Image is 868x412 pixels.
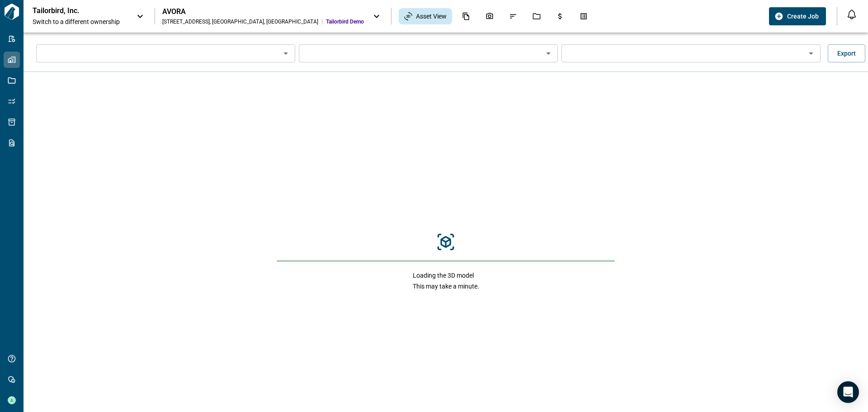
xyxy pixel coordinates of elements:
[542,47,555,60] button: Open
[413,282,479,291] span: This may take a minute.
[551,9,570,24] div: Budgets
[416,12,447,21] span: Asset View
[837,381,859,403] div: Open Intercom Messenger
[769,7,826,25] button: Create Job
[399,8,452,24] div: Asset View
[33,6,114,15] p: Tailorbird, Inc.
[279,47,292,60] button: Open
[787,12,819,21] span: Create Job
[457,9,476,24] div: Documents
[480,9,499,24] div: Photos
[805,47,817,60] button: Open
[162,18,318,25] div: [STREET_ADDRESS] , [GEOGRAPHIC_DATA] , [GEOGRAPHIC_DATA]
[837,49,856,58] span: Export
[326,18,364,25] span: Tailorbird Demo
[413,271,479,280] span: Loading the 3D model
[504,9,523,24] div: Issues & Info
[844,7,859,22] button: Open notification feed
[527,9,546,24] div: Jobs
[574,9,593,24] div: Takeoff Center
[828,44,865,62] button: Export
[162,7,364,16] div: AVORA
[33,17,127,26] span: Switch to a different ownership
